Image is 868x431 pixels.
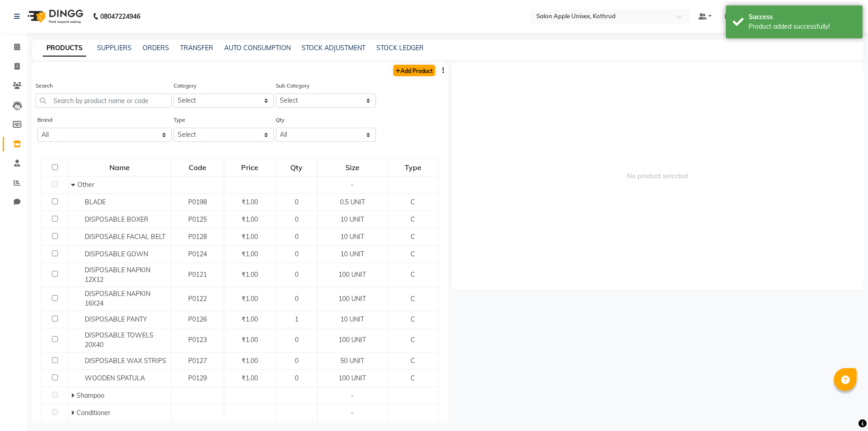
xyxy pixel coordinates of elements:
[302,44,365,52] a: STOCK ADJUSTMENT
[174,116,185,124] label: Type
[411,374,415,382] span: C
[340,250,364,258] span: 10 UNIT
[188,215,207,223] span: P0125
[241,357,258,365] span: ₹1.00
[276,159,317,176] div: Qty
[85,198,106,206] span: BLADE
[295,315,298,323] span: 1
[340,215,364,223] span: 10 UNIT
[241,250,258,258] span: ₹1.00
[69,159,170,176] div: Name
[97,44,132,52] a: SUPPLIERS
[36,93,172,108] input: Search by product name or code
[85,290,150,307] span: DISPOSABLE NAPKIN 16X24
[174,82,196,90] label: Category
[276,116,284,124] label: Qty
[225,159,275,176] div: Price
[188,357,207,365] span: P0127
[241,215,258,223] span: ₹1.00
[188,250,207,258] span: P0124
[77,409,110,417] span: Conditioner
[85,315,147,323] span: DISPOSABLE PANTY
[340,315,364,323] span: 10 UNIT
[295,270,298,279] span: 0
[188,295,207,303] span: P0122
[37,116,52,124] label: Brand
[188,270,207,279] span: P0121
[411,357,415,365] span: C
[85,266,150,284] span: DISPOSABLE NAPKIN 12X12
[71,181,77,189] span: Collapse Row
[188,336,207,344] span: P0123
[295,295,298,303] span: 0
[411,250,415,258] span: C
[411,215,415,223] span: C
[295,374,298,382] span: 0
[85,357,166,365] span: DISPOSABLE WAX STRIPS
[411,295,415,303] span: C
[376,44,424,52] a: STOCK LEDGER
[241,233,258,241] span: ₹1.00
[36,82,53,90] label: Search
[77,181,94,189] span: Other
[188,374,207,382] span: P0129
[85,331,154,349] span: DISPOSABLE TOWELS 20X40
[295,233,298,241] span: 0
[241,270,258,279] span: ₹1.00
[188,233,207,241] span: P0128
[241,336,258,344] span: ₹1.00
[143,44,169,52] a: ORDERS
[172,159,223,176] div: Code
[411,270,415,279] span: C
[411,336,415,344] span: C
[452,62,864,290] span: No product selected
[749,22,856,31] div: Product added successfully!
[295,250,298,258] span: 0
[241,315,258,323] span: ₹1.00
[411,233,415,241] span: C
[411,198,415,206] span: C
[241,295,258,303] span: ₹1.00
[241,374,258,382] span: ₹1.00
[411,315,415,323] span: C
[339,374,366,382] span: 100 UNIT
[295,215,298,223] span: 0
[351,391,354,400] span: -
[85,374,145,382] span: WOODEN SPATULA
[23,4,86,29] img: logo
[71,391,77,400] span: Expand Row
[351,409,354,417] span: -
[340,233,364,241] span: 10 UNIT
[77,391,104,400] span: Shampoo
[351,181,354,189] span: -
[188,198,207,206] span: P0198
[85,250,148,258] span: DISPOSABLE GOWN
[188,315,207,323] span: P0126
[295,357,298,365] span: 0
[295,198,298,206] span: 0
[340,198,365,206] span: 0.5 UNIT
[339,295,366,303] span: 100 UNIT
[339,270,366,279] span: 100 UNIT
[180,44,213,52] a: TRANSFER
[71,409,77,417] span: Expand Row
[43,40,86,57] a: PRODUCTS
[339,336,366,344] span: 100 UNIT
[276,82,309,90] label: Sub Category
[85,233,165,241] span: DISPOSABLE FACIAL BELT
[85,215,149,223] span: DISPOSABLE BOXER
[100,4,140,29] b: 08047224946
[388,159,438,176] div: Type
[749,12,856,22] div: Success
[340,357,364,365] span: 50 UNIT
[318,159,387,176] div: Size
[295,336,298,344] span: 0
[241,198,258,206] span: ₹1.00
[393,65,435,76] a: Add Product
[224,44,291,52] a: AUTO CONSUMPTION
